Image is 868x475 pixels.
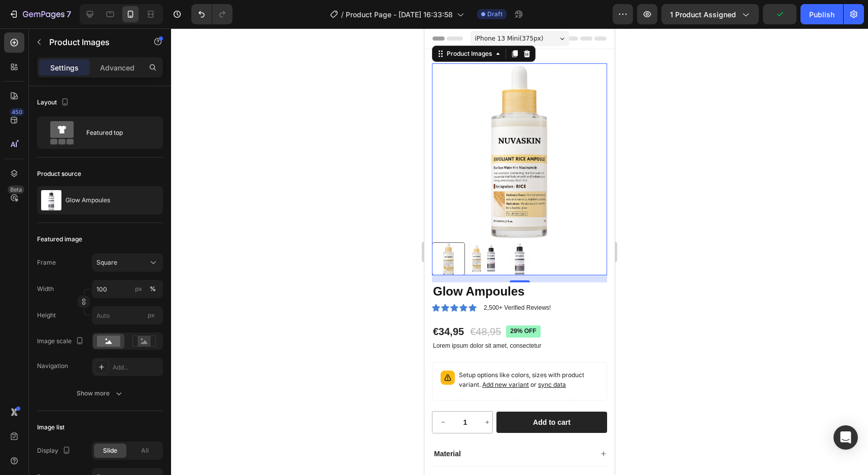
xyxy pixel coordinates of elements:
span: All [141,446,149,455]
img: product feature img [41,190,61,210]
div: Product source [37,169,81,178]
span: Product Page - [DATE] 16:33:58 [346,9,453,20]
button: Publish [800,4,843,24]
div: Beta [8,186,24,194]
p: 7 [66,8,71,20]
p: Comfort guarantee [10,446,73,455]
span: Draft [487,10,503,19]
p: Advanced [100,62,135,73]
div: Undo/Redo [191,4,232,24]
span: / [341,9,344,20]
div: Show more [77,388,124,398]
span: px [148,311,155,319]
div: Featured top [86,121,148,144]
div: Image list [37,423,64,432]
div: Layout [37,96,71,109]
div: % [150,284,156,294]
p: Settings [50,62,79,73]
label: Width [37,284,54,294]
div: Add... [113,363,160,372]
div: 450 [10,108,24,116]
button: px [147,283,159,295]
div: Display [37,444,73,458]
button: % [132,283,145,295]
div: Image scale [37,335,86,348]
div: px [135,284,142,294]
div: Featured image [37,235,82,244]
input: px [92,306,163,324]
label: Frame [37,258,56,267]
input: px% [92,280,163,298]
label: Height [37,311,56,320]
span: Square [96,258,117,267]
iframe: Design area [424,28,615,475]
button: Square [92,253,163,272]
div: Navigation [37,361,68,371]
button: Show more [37,384,163,403]
p: Glow Ampoules [65,197,110,204]
p: Product Images [49,36,136,48]
span: 1 product assigned [670,9,736,20]
button: 1 product assigned [661,4,759,24]
div: Open Intercom Messenger [833,425,858,450]
span: Slide [103,446,117,455]
button: 7 [4,4,76,24]
div: Publish [809,9,834,20]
